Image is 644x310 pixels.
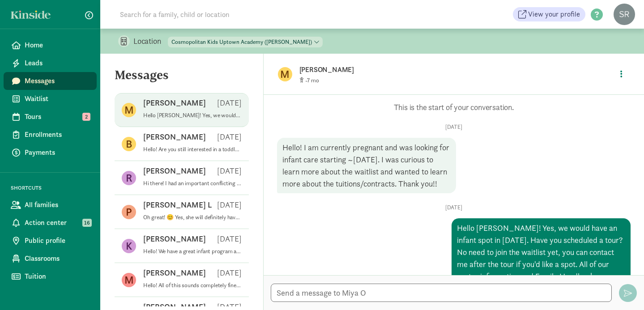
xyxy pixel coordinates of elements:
[4,250,97,268] a: Classrooms
[143,214,242,221] p: Oh great! 😊 Yes, she will definitely have a spot in our young Waddler Room and we will see you on...
[217,166,242,176] p: [DATE]
[4,144,97,161] a: Payments
[122,205,136,219] figure: P
[217,200,242,210] p: [DATE]
[452,218,631,298] div: Hello [PERSON_NAME]! Yes, we would have an infant spot in [DATE]. Have you scheduled a tour? No n...
[4,36,97,54] a: Home
[305,76,319,84] span: -7
[25,253,90,264] span: Classrooms
[82,113,90,121] span: 2
[143,180,242,187] p: Hi there! I had an important conflicting meeting come up that I can’t move. I tried to reschedule...
[277,102,631,113] p: This is the start of your conversation.
[143,98,206,108] p: [PERSON_NAME]
[217,98,242,108] p: [DATE]
[82,219,92,227] span: 16
[143,234,206,244] p: [PERSON_NAME]
[25,129,90,140] span: Enrollments
[4,196,97,214] a: All families
[25,200,90,210] span: All families
[122,239,136,253] figure: K
[277,123,631,131] p: [DATE]
[25,58,90,68] span: Leads
[122,103,136,117] figure: M
[278,67,292,81] figure: M
[299,64,581,76] p: [PERSON_NAME]
[133,36,168,47] p: Location
[25,147,90,158] span: Payments
[4,54,97,72] a: Leads
[25,217,90,228] span: Action center
[143,146,242,153] p: Hello! Are you still interested in a toddler spot at our center?
[122,171,136,185] figure: R
[4,72,97,90] a: Messages
[143,268,206,278] p: [PERSON_NAME]
[143,166,206,176] p: [PERSON_NAME]
[217,268,242,278] p: [DATE]
[122,273,136,287] figure: M
[528,9,580,20] span: View your profile
[25,76,90,86] span: Messages
[513,7,585,21] a: View your profile
[115,5,366,23] input: Search for a family, child or location
[25,271,90,282] span: Tuition
[4,90,97,108] a: Waitlist
[143,248,242,255] p: Hello! We have a great infant program at both locations and should have openings in [DATE]. You c...
[217,132,242,142] p: [DATE]
[143,132,206,142] p: [PERSON_NAME]
[4,232,97,250] a: Public profile
[143,282,242,289] p: Hello! All of this sounds completely fine and we would be able to accommodate the bus drop off an...
[4,214,97,232] a: Action center 16
[217,234,242,244] p: [DATE]
[100,68,263,89] h5: Messages
[25,93,90,104] span: Waitlist
[4,268,97,285] a: Tuition
[277,204,631,211] p: [DATE]
[143,200,212,210] p: [PERSON_NAME] L
[25,40,90,51] span: Home
[4,126,97,144] a: Enrollments
[4,108,97,126] a: Tours 2
[25,111,90,122] span: Tours
[122,137,136,151] figure: B
[277,138,456,193] div: Hello! I am currently pregnant and was looking for infant care starting ~[DATE]. I was curious to...
[25,235,90,246] span: Public profile
[143,112,242,119] p: Hello [PERSON_NAME]! Yes, we would have an infant spot in [DATE]. Have you scheduled a tour? No n...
